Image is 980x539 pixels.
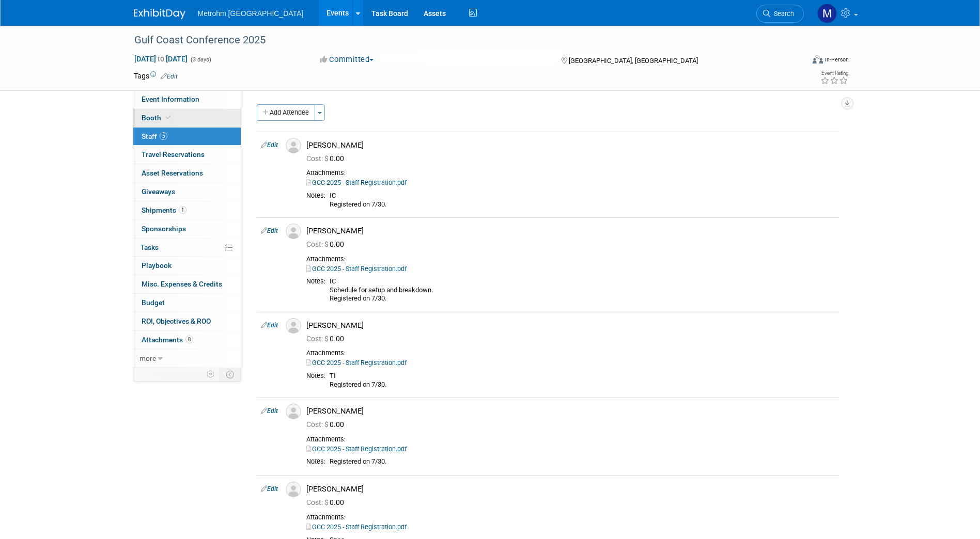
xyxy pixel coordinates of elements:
div: Attachments: [306,169,835,177]
span: Playbook [142,261,172,269]
div: [PERSON_NAME] [306,226,835,236]
div: TI Registered on 7/30. [330,372,835,389]
span: (3 days) [190,56,211,63]
span: to [156,55,166,63]
img: Associate-Profile-5.png [286,404,301,419]
td: Personalize Event Tab Strip [202,368,220,381]
span: Misc. Expenses & Credits [142,280,222,288]
img: Associate-Profile-5.png [286,224,301,239]
a: Edit [261,407,278,415]
a: Edit [261,322,278,329]
a: GCC 2025 - Staff Registration.pdf [306,523,407,531]
span: Cost: $ [306,335,330,343]
div: In-Person [825,56,849,64]
div: Attachments: [306,513,835,521]
div: [PERSON_NAME] [306,484,835,494]
div: Attachments: [306,255,835,263]
span: Event Information [142,95,199,103]
div: Notes: [306,192,325,200]
span: 1 [179,206,186,214]
a: Attachments8 [133,331,241,349]
span: 0.00 [306,154,348,163]
span: Budget [142,298,165,307]
span: Metrohm [GEOGRAPHIC_DATA] [198,9,304,18]
div: Attachments: [306,349,835,357]
div: Gulf Coast Conference 2025 [131,31,788,50]
button: Add Attendee [257,104,315,121]
a: Search [756,5,804,23]
div: Notes: [306,372,325,380]
img: Associate-Profile-5.png [286,482,301,497]
a: Asset Reservations [133,164,241,182]
a: Misc. Expenses & Credits [133,275,241,293]
a: GCC 2025 - Staff Registration.pdf [306,265,407,273]
span: Asset Reservations [142,169,203,177]
img: Format-Inperson.png [813,55,823,64]
div: [PERSON_NAME] [306,321,835,330]
span: Attachments [142,336,193,344]
span: 0.00 [306,335,348,343]
span: Cost: $ [306,240,330,248]
div: Notes: [306,457,325,466]
a: Playbook [133,257,241,275]
div: IC Schedule for setup and breakdown. Registered on 7/30. [330,277,835,303]
img: ExhibitDay [134,9,185,19]
a: Edit [261,227,278,234]
div: [PERSON_NAME] [306,406,835,416]
span: Cost: $ [306,154,330,163]
span: 5 [160,132,167,140]
a: Sponsorships [133,220,241,238]
a: Edit [261,141,278,149]
img: Associate-Profile-5.png [286,318,301,334]
span: Booth [142,114,173,122]
a: GCC 2025 - Staff Registration.pdf [306,179,407,186]
a: more [133,350,241,368]
div: IC Registered on 7/30. [330,192,835,209]
span: 0.00 [306,420,348,429]
a: Booth [133,109,241,127]
span: 8 [185,336,193,343]
i: Booth reservation complete [166,115,171,120]
span: Giveaways [142,187,175,196]
a: ROI, Objectives & ROO [133,312,241,330]
span: 0.00 [306,498,348,506]
div: Event Rating [820,71,848,76]
a: Travel Reservations [133,146,241,164]
span: Search [770,10,794,18]
td: Tags [134,71,178,81]
a: Tasks [133,239,241,257]
img: Michelle Simoes [817,4,837,23]
div: Event Format [743,54,849,69]
a: Edit [161,73,178,80]
a: Giveaways [133,183,241,201]
span: 0.00 [306,240,348,248]
a: Staff5 [133,128,241,146]
span: Sponsorships [142,225,186,233]
a: Event Information [133,90,241,108]
a: Budget [133,294,241,312]
a: Shipments1 [133,201,241,219]
button: Committed [316,54,378,65]
span: [DATE] [DATE] [134,54,188,64]
img: Associate-Profile-5.png [286,138,301,153]
span: Staff [142,132,167,140]
span: Travel Reservations [142,150,205,158]
span: [GEOGRAPHIC_DATA], [GEOGRAPHIC_DATA] [569,57,698,65]
div: Notes: [306,277,325,286]
span: more [139,354,156,362]
span: Cost: $ [306,498,330,506]
a: GCC 2025 - Staff Registration.pdf [306,445,407,453]
div: Registered on 7/30. [330,457,835,466]
span: Shipments [142,206,186,214]
div: Attachments: [306,435,835,443]
a: GCC 2025 - Staff Registration.pdf [306,359,407,367]
span: Cost: $ [306,420,330,429]
span: Tasks [141,243,159,251]
span: ROI, Objectives & ROO [142,317,211,325]
div: [PERSON_NAME] [306,140,835,150]
a: Edit [261,485,278,493]
td: Toggle Event Tabs [220,368,241,381]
